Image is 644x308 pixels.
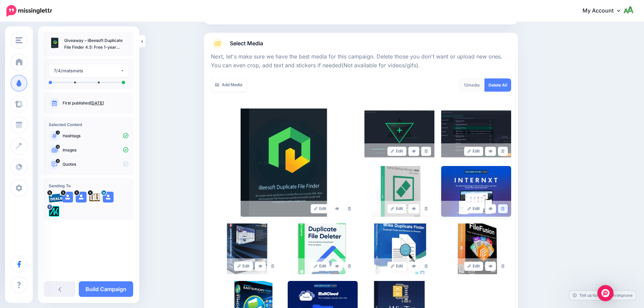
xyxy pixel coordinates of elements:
a: Edit [234,262,253,271]
img: 300371053_782866562685722_1733786435366177641_n-bsa128417.png [49,206,59,217]
img: 1f133ceebaa709d76778ae2377e9762f_large.jpg [211,223,281,274]
a: [DATE] [90,100,104,105]
a: Tell us how we can improve [569,291,636,300]
p: Quotes [63,161,128,167]
img: agK0rCH6-27705.jpg [89,192,100,203]
img: a4c777f64aea49171ff15db3e9275537_large.jpg [364,223,434,274]
span: Select Media [230,39,263,48]
span: 12 [56,145,60,149]
li: A post will be sent on day 7 [122,81,125,84]
img: user_default_image.png [76,192,87,203]
img: Missinglettr [6,5,52,17]
img: f641818c1b635633da6c9278778d3b6b_large.jpg [364,166,434,217]
li: A post will be sent on day 2 [74,81,76,84]
img: 88e75bc83e19d963691608a8060a29be_thumb.jpg [49,37,61,49]
a: Delete All [484,78,511,92]
a: Select Media [211,38,511,49]
img: menu.png [16,37,22,43]
button: 7/4/matsmets [49,64,128,77]
span: 6 [56,159,60,163]
li: A post will be sent on day 0 [49,81,52,84]
a: Edit [311,262,330,271]
a: Edit [464,204,483,213]
img: a20460cb94d4c29e552d546f77018c78_large.jpg [441,223,511,274]
img: 345ef7314aca9bc6ab3e68200a0ab3c8_large.jpg [288,223,358,274]
p: First published [63,100,128,106]
a: Edit [311,204,330,213]
a: Edit [464,147,483,156]
p: Images [63,147,128,153]
p: Giveaway – iBeesoft Duplicate File Finder 4.5: Free 1-year License Key | Similar and Duplicate Fi... [64,37,128,51]
div: Open Intercom Messenger [597,285,614,301]
img: 5763b8cd972c4e8203b697baac28e61f_large.jpg [441,166,511,217]
a: Add Media [211,78,246,92]
div: 7/4/matsmets [54,67,120,75]
img: user_default_image.png [62,192,73,203]
li: A post will be sent on day 5 [98,81,100,84]
h4: Selected Content [49,122,128,127]
img: aeac4717cc2cc0e38548f847c6f552dd_large.jpg [441,109,511,159]
img: user_default_image.png [103,192,114,203]
a: Edit [387,262,407,271]
p: Hashtags [63,133,128,139]
img: 95cf0fca748e57b5e67bba0a1d8b2b21-27699.png [49,192,64,203]
p: Next, let's make sure we have the best media for this campaign. Delete those you don't want or up... [211,52,511,70]
a: My Account [576,3,634,19]
a: Edit [387,147,407,156]
a: Edit [464,262,483,271]
h4: Sending To [49,183,128,188]
img: 88e75bc83e19d963691608a8060a29be_large.jpg [211,109,358,217]
a: Edit [387,204,407,213]
span: 12 [464,82,468,88]
span: 3 [56,131,60,135]
div: media [459,78,485,92]
img: cd1d43809e0ac5880c1f2df6a6f7df8c_large.jpg [364,109,434,159]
